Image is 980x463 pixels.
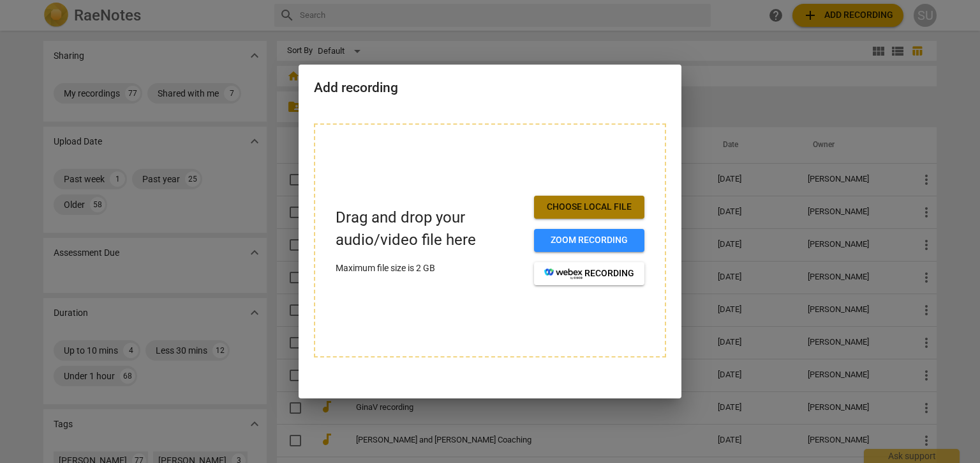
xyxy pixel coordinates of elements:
button: Zoom recording [534,229,644,252]
span: Choose local file [544,201,634,214]
button: Choose local file [534,196,644,219]
h2: Add recording [314,80,666,96]
button: recording [534,262,644,285]
p: Drag and drop your audio/video file here [336,207,524,251]
span: Zoom recording [544,234,634,247]
span: recording [544,267,634,280]
p: Maximum file size is 2 GB [336,262,524,275]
